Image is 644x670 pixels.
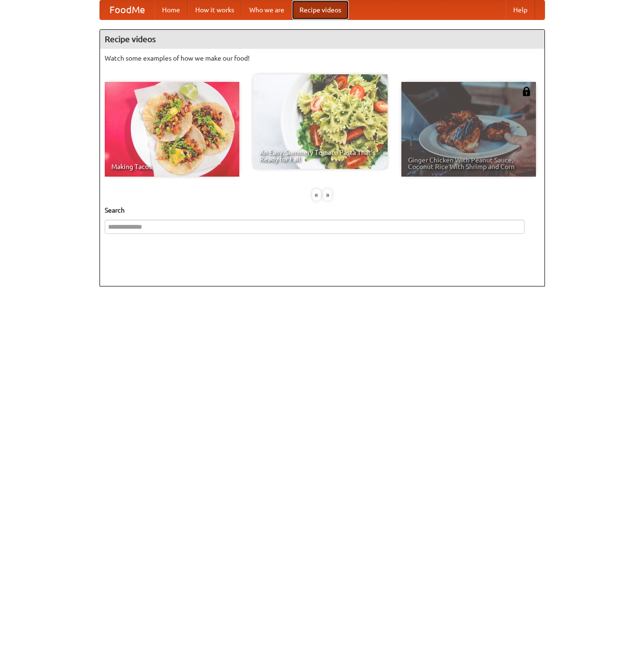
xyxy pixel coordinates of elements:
a: Help [506,0,535,19]
div: » [323,189,332,201]
img: 483408.png [522,87,531,96]
a: Recipe videos [292,0,349,19]
a: FoodMe [100,0,154,19]
a: How it works [188,0,242,19]
span: Making Tacos [111,163,233,170]
a: Making Tacos [105,82,239,177]
span: An Easy, Summery Tomato Pasta That's Ready for Fall [260,149,381,162]
a: Who we are [242,0,292,19]
div: « [312,189,321,201]
a: Home [154,0,188,19]
a: An Easy, Summery Tomato Pasta That's Ready for Fall [253,74,388,169]
p: Watch some examples of how we make our food! [105,54,540,63]
h4: Recipe videos [100,30,544,49]
h5: Search [105,205,540,215]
